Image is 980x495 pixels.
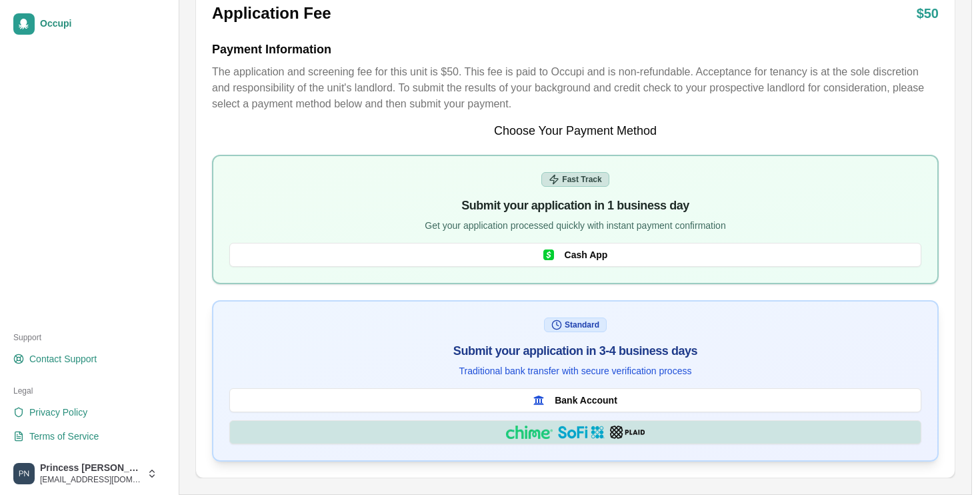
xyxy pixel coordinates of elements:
span: Contact Support [29,352,97,366]
div: Submit your application in 1 business day [229,196,921,215]
a: Privacy Policy [8,402,163,423]
span: Terms of Service [29,430,99,443]
span: Occupi [40,18,157,30]
button: Princess NevilsPrincess [PERSON_NAME][EMAIL_ADDRESS][DOMAIN_NAME] [8,458,163,490]
div: Get your application processed quickly with instant payment confirmation [229,219,921,232]
span: Cash App [565,248,608,262]
span: Princess [PERSON_NAME] [40,462,141,474]
button: Bank via Plaid [229,420,921,444]
a: Terms of Service [8,426,163,447]
h2: Choose Your Payment Method [212,123,939,139]
h2: Application Fee [212,3,331,24]
div: Legal [8,380,163,402]
a: Contact Support [8,348,163,370]
div: Submit your application in 3-4 business days [229,342,921,360]
img: Plaid logo [610,426,645,439]
img: SoFi logo [558,426,605,439]
span: Privacy Policy [29,406,87,419]
img: Princess Nevils [13,463,35,484]
div: Support [8,327,163,348]
p: The application and screening fee for this unit is $ 50 . This fee is paid to Occupi and is non-r... [212,64,939,112]
span: Bank Account [555,394,617,407]
span: $ 50 [917,4,939,23]
a: Occupi [8,8,163,40]
h3: Payment Information [212,40,939,59]
span: Standard [565,320,599,330]
div: Traditional bank transfer with secure verification process [229,364,921,378]
img: Chime logo [506,426,553,439]
span: Fast Track [562,174,601,185]
button: Bank Account [229,388,921,412]
button: Cash App [229,243,921,267]
span: [EMAIL_ADDRESS][DOMAIN_NAME] [40,474,141,485]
